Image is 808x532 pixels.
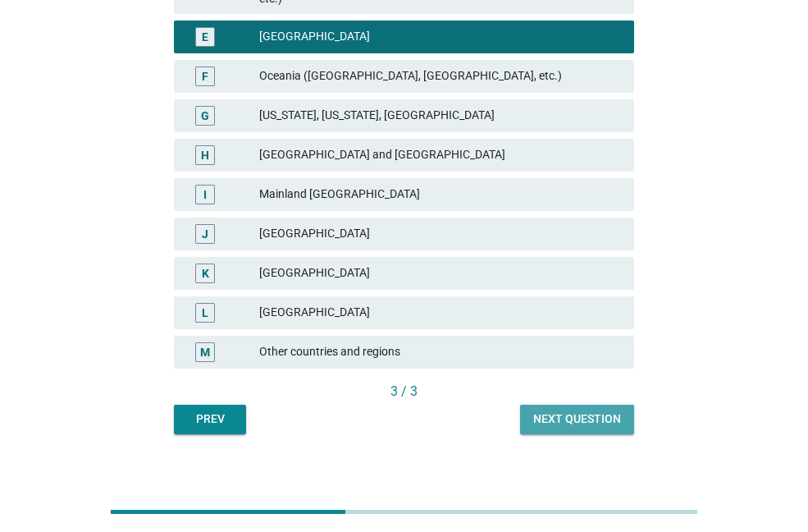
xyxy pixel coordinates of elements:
div: M [200,343,210,360]
div: K [202,264,209,282]
div: Other countries and regions [259,342,621,362]
div: G [201,107,209,124]
div: [GEOGRAPHIC_DATA] [259,303,621,323]
div: Oceania ([GEOGRAPHIC_DATA], [GEOGRAPHIC_DATA], etc.) [259,66,621,86]
div: [GEOGRAPHIC_DATA] [259,27,621,47]
div: L [202,304,208,321]
div: F [202,67,208,85]
div: J [202,225,208,242]
button: Prev [174,405,246,434]
div: [GEOGRAPHIC_DATA] and [GEOGRAPHIC_DATA] [259,145,621,165]
div: E [202,28,208,45]
div: [GEOGRAPHIC_DATA] [259,264,621,283]
div: [GEOGRAPHIC_DATA] [259,224,621,244]
div: Next question [533,410,621,428]
div: Prev [187,410,233,428]
div: H [201,146,209,163]
div: [US_STATE], [US_STATE], [GEOGRAPHIC_DATA] [259,106,621,126]
div: Mainland [GEOGRAPHIC_DATA] [259,185,621,204]
div: I [203,186,207,203]
div: 3 / 3 [174,382,634,401]
button: Next question [520,405,634,434]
